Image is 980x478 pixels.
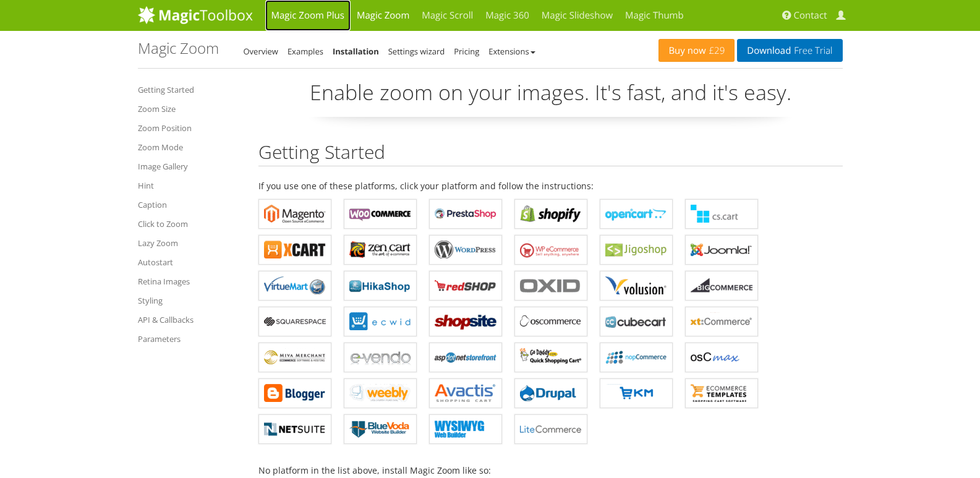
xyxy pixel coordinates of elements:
[429,343,502,372] a: Magic Zoom for AspDotNetStorefront
[264,420,326,438] b: Magic Zoom for NetSuite
[258,463,843,477] p: No platform in the list above, install Magic Zoom like so:
[244,46,278,57] a: Overview
[605,348,667,367] b: Magic Zoom for nopCommerce
[691,384,752,403] b: Magic Zoom for ecommerce Templates
[258,343,331,372] a: Magic Zoom for Miva Merchant
[514,343,587,372] a: Magic Zoom for GoDaddy Shopping Cart
[429,414,502,444] a: Magic Zoom for WYSIWYG
[344,307,417,336] a: Magic Zoom for ECWID
[658,39,735,62] a: Buy now£29
[691,205,752,223] b: Magic Zoom for CS-Cart
[349,420,411,438] b: Magic Zoom for BlueVoda
[605,205,667,223] b: Magic Zoom for OpenCart
[794,9,827,22] span: Contact
[520,348,582,367] b: Magic Zoom for GoDaddy Shopping Cart
[264,276,326,295] b: Magic Zoom for VirtueMart
[344,378,417,408] a: Magic Zoom for Weebly
[264,205,326,223] b: Magic Zoom for Magento
[691,241,752,259] b: Magic Zoom for Joomla
[514,378,587,408] a: Magic Zoom for Drupal
[488,46,535,57] a: Extensions
[429,199,502,229] a: Magic Zoom for PrestaShop
[258,78,843,117] p: Enable zoom on your images. It's fast, and it's easy.
[605,276,667,295] b: Magic Zoom for Volusion
[429,378,502,408] a: Magic Zoom for Avactis
[685,378,758,408] a: Magic Zoom for ecommerce Templates
[454,46,479,57] a: Pricing
[600,235,673,265] a: Magic Zoom for Jigoshop
[349,312,411,331] b: Magic Zoom for ECWID
[435,420,496,438] b: Magic Zoom for WYSIWYG
[138,274,240,289] a: Retina Images
[349,276,411,295] b: Magic Zoom for HikaShop
[685,343,758,372] a: Magic Zoom for osCMax
[138,197,240,212] a: Caption
[520,241,582,259] b: Magic Zoom for WP e-Commerce
[138,178,240,193] a: Hint
[264,348,326,367] b: Magic Zoom for Miva Merchant
[520,312,582,331] b: Magic Zoom for osCommerce
[605,312,667,331] b: Magic Zoom for CubeCart
[344,414,417,444] a: Magic Zoom for BlueVoda
[791,46,832,56] span: Free Trial
[605,241,667,259] b: Magic Zoom for Jigoshop
[737,39,842,62] a: DownloadFree Trial
[138,121,240,135] a: Zoom Position
[138,40,219,56] h1: Magic Zoom
[520,276,582,295] b: Magic Zoom for OXID
[264,384,326,403] b: Magic Zoom for Blogger
[691,348,752,367] b: Magic Zoom for osCMax
[520,205,582,223] b: Magic Zoom for Shopify
[685,307,758,336] a: Magic Zoom for xt:Commerce
[258,199,331,229] a: Magic Zoom for Magento
[288,46,323,57] a: Examples
[691,312,752,331] b: Magic Zoom for xt:Commerce
[514,307,587,336] a: Magic Zoom for osCommerce
[435,205,496,223] b: Magic Zoom for PrestaShop
[333,46,379,57] a: Installation
[344,235,417,265] a: Magic Zoom for Zen Cart
[138,216,240,231] a: Click to Zoom
[514,199,587,229] a: Magic Zoom for Shopify
[138,236,240,250] a: Lazy Zoom
[349,384,411,403] b: Magic Zoom for Weebly
[435,276,496,295] b: Magic Zoom for redSHOP
[435,348,496,367] b: Magic Zoom for AspDotNetStorefront
[138,82,240,97] a: Getting Started
[685,271,758,301] a: Magic Zoom for Bigcommerce
[429,235,502,265] a: Magic Zoom for WordPress
[138,159,240,174] a: Image Gallery
[600,343,673,372] a: Magic Zoom for nopCommerce
[520,384,582,403] b: Magic Zoom for Drupal
[685,199,758,229] a: Magic Zoom for CS-Cart
[429,307,502,336] a: Magic Zoom for ShopSite
[349,205,411,223] b: Magic Zoom for WooCommerce
[429,271,502,301] a: Magic Zoom for redSHOP
[514,271,587,301] a: Magic Zoom for OXID
[349,348,411,367] b: Magic Zoom for e-vendo
[435,241,496,259] b: Magic Zoom for WordPress
[514,414,587,444] a: Magic Zoom for LiteCommerce
[685,235,758,265] a: Magic Zoom for Joomla
[138,140,240,155] a: Zoom Mode
[258,271,331,301] a: Magic Zoom for VirtueMart
[600,271,673,301] a: Magic Zoom for Volusion
[258,179,843,193] p: If you use one of these platforms, click your platform and follow the instructions:
[258,235,331,265] a: Magic Zoom for X-Cart
[514,235,587,265] a: Magic Zoom for WP e-Commerce
[264,241,326,259] b: Magic Zoom for X-Cart
[258,142,843,166] h2: Getting Started
[706,46,725,56] span: £29
[691,276,752,295] b: Magic Zoom for Bigcommerce
[344,199,417,229] a: Magic Zoom for WooCommerce
[344,343,417,372] a: Magic Zoom for e-vendo
[435,312,496,331] b: Magic Zoom for ShopSite
[138,6,253,24] img: MagicToolbox.com - Image tools for your website
[264,312,326,331] b: Magic Zoom for Squarespace
[600,378,673,408] a: Magic Zoom for EKM
[138,293,240,308] a: Styling
[138,101,240,116] a: Zoom Size
[388,46,445,57] a: Settings wizard
[138,312,240,327] a: API & Callbacks
[600,307,673,336] a: Magic Zoom for CubeCart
